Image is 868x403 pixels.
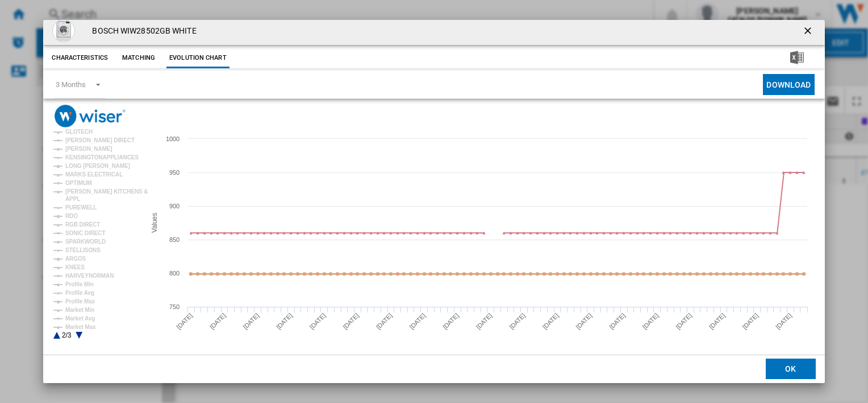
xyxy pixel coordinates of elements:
[342,311,361,330] tspan: [DATE]
[575,311,594,330] tspan: [DATE]
[65,204,97,211] tspan: PUREWELL
[608,311,627,330] tspan: [DATE]
[641,311,660,330] tspan: [DATE]
[475,311,494,330] tspan: [DATE]
[790,51,804,64] img: excel-24x24.png
[169,203,180,209] tspan: 900
[508,311,527,330] tspan: [DATE]
[798,19,820,42] button: getI18NText('BUTTONS.CLOSE_DIALOG')
[65,315,95,322] tspan: Market Avg
[166,48,229,68] button: Evolution chart
[65,281,94,287] tspan: Profile Min
[166,135,180,142] tspan: 1000
[62,331,72,339] text: 2/3
[65,238,106,245] tspan: SPARKWORLD
[52,19,75,42] img: bch-wiw28501gba.jpg
[169,303,180,310] tspan: 750
[65,129,93,135] tspan: GLOTECH
[169,270,180,277] tspan: 800
[151,212,158,232] tspan: Values
[276,311,294,330] tspan: [DATE]
[65,230,105,236] tspan: SONIC DIRECT
[308,311,327,330] tspan: [DATE]
[114,48,164,68] button: Matching
[675,311,694,330] tspan: [DATE]
[169,236,180,243] tspan: 850
[741,311,760,330] tspan: [DATE]
[802,25,816,39] ng-md-icon: getI18NText('BUTTONS.CLOSE_DIALOG')
[65,273,114,279] tspan: HARVEYNORMAN
[49,48,111,68] button: Characteristics
[65,146,112,152] tspan: [PERSON_NAME]
[442,311,461,330] tspan: [DATE]
[766,359,816,379] button: OK
[169,169,180,176] tspan: 950
[56,80,85,89] div: 3 Months
[65,247,101,253] tspan: STELLISONS
[65,324,96,330] tspan: Market Max
[65,264,85,270] tspan: KNEES
[375,311,394,330] tspan: [DATE]
[55,105,126,127] img: logo_wiser_300x94.png
[65,163,130,169] tspan: LONG [PERSON_NAME]
[65,298,95,305] tspan: Profile Max
[65,196,80,202] tspan: APPL
[208,311,227,330] tspan: [DATE]
[65,137,135,143] tspan: [PERSON_NAME] DIRECT
[772,48,822,68] button: Download in Excel
[176,311,194,330] tspan: [DATE]
[65,256,86,262] tspan: ARGOS
[541,311,560,330] tspan: [DATE]
[65,307,94,313] tspan: Market Min
[43,20,824,383] md-dialog: Product popup
[65,188,148,195] tspan: [PERSON_NAME] KITCHENS &
[775,311,794,330] tspan: [DATE]
[65,290,94,296] tspan: Profile Avg
[65,180,92,186] tspan: OPTIMUM
[65,213,78,219] tspan: RDO
[65,171,123,178] tspan: MARKS ELECTRICAL
[65,154,139,161] tspan: KENSINGTONAPPLIANCES
[242,311,261,330] tspan: [DATE]
[763,74,814,95] button: Download
[86,26,196,37] h4: BOSCH WIW28502GB WHITE
[408,311,427,330] tspan: [DATE]
[708,311,727,330] tspan: [DATE]
[65,221,100,228] tspan: RGB DIRECT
